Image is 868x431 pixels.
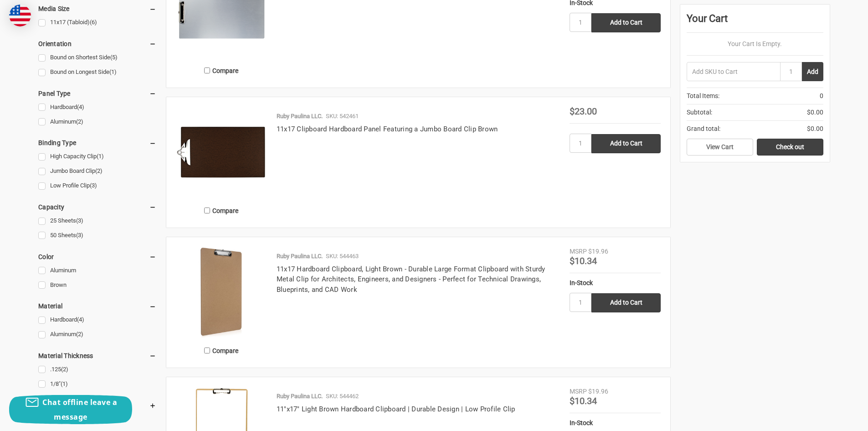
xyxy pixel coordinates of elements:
[588,248,608,255] span: $19.96
[90,19,97,26] span: (6)
[38,350,156,361] h5: Material Thickness
[38,265,156,277] a: Aluminum
[9,395,132,424] button: Chat offline leave a message
[90,182,97,189] span: (3)
[687,139,753,156] a: View Cart
[326,252,359,261] p: SKU: 544463
[38,3,156,14] h5: Media Size
[204,348,210,353] input: Compare
[176,343,267,358] label: Compare
[570,255,597,266] span: $10.34
[38,279,156,291] a: Brown
[793,406,868,431] iframe: Google Customer Reviews
[38,151,156,163] a: High Capacity Clip
[807,124,823,134] span: $0.00
[38,101,156,114] a: Hardboard
[277,405,515,413] a: 11"x17" Light Brown Hardboard Clipboard | Durable Design | Low Profile Clip
[570,418,661,428] div: In-Stock
[204,208,210,213] input: Compare
[38,16,156,29] a: 11x17 (Tabloid)
[76,232,83,239] span: (3)
[38,215,156,227] a: 25 Sheets
[591,293,661,312] input: Add to Cart
[687,62,780,81] input: Add SKU to Cart
[38,328,156,341] a: Aluminum
[802,62,823,81] button: Add
[277,252,323,261] p: Ruby Paulina LLC.
[61,366,68,373] span: (2)
[591,134,661,153] input: Add to Cart
[326,112,359,121] p: SKU: 542461
[95,167,103,174] span: (2)
[807,108,823,117] span: $0.00
[277,265,545,294] a: 11x17 Hardboard Clipboard, Light Brown - Durable Large Format Clipboard with Sturdy Metal Clip fo...
[687,11,823,33] div: Your Cart
[97,153,104,160] span: (1)
[570,387,587,396] div: MSRP
[277,112,323,121] p: Ruby Paulina LLC.
[570,278,661,288] div: In-Stock
[42,397,117,422] span: Chat offline leave a message
[38,52,156,64] a: Bound on Shortest Side
[38,88,156,99] h5: Panel Type
[38,363,156,376] a: .125
[591,13,661,32] input: Add to Cart
[76,217,83,224] span: (3)
[570,247,587,256] div: MSRP
[61,380,68,387] span: (1)
[687,91,719,101] span: Total Items:
[77,316,84,323] span: (4)
[38,165,156,177] a: Jumbo Board Clip
[38,38,156,49] h5: Orientation
[820,91,823,101] span: 0
[38,137,156,148] h5: Binding Type
[38,180,156,192] a: Low Profile Clip
[38,378,156,390] a: 1/8"
[38,116,156,128] a: Aluminum
[588,388,608,395] span: $19.96
[277,125,498,133] a: 11x17 Clipboard Hardboard Panel Featuring a Jumbo Board Clip Brown
[570,106,597,117] span: $23.00
[570,395,597,406] span: $10.34
[109,68,117,75] span: (1)
[687,108,712,117] span: Subtotal:
[277,392,323,401] p: Ruby Paulina LLC.
[38,314,156,326] a: Hardboard
[38,251,156,262] h5: Color
[687,124,720,134] span: Grand total:
[38,202,156,213] h5: Capacity
[9,5,31,26] img: duty and tax information for United States
[176,203,267,218] label: Compare
[38,66,156,78] a: Bound on Longest Side
[76,331,83,338] span: (2)
[326,392,359,401] p: SKU: 544462
[176,247,267,338] img: 11x17 Hardboard Clipboard | Durable, Professional Clipboard for Architects & Engineers
[38,301,156,312] h5: Material
[76,118,83,125] span: (2)
[77,104,84,110] span: (4)
[176,107,267,198] img: 11x17 Clipboard Hardboard Panel Featuring a Jumbo Board Clip Brown
[757,139,823,156] a: Check out
[38,229,156,242] a: 50 Sheets
[687,39,823,49] p: Your Cart Is Empty.
[110,54,118,61] span: (5)
[204,68,210,73] input: Compare
[176,63,267,78] label: Compare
